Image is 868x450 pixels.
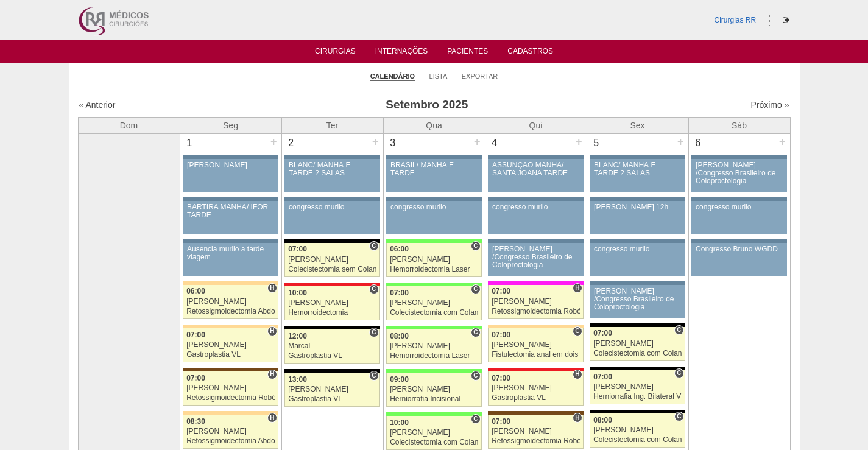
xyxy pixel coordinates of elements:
a: congresso murilo [488,201,583,234]
a: Internações [375,47,428,59]
div: Key: Aviso [386,197,481,201]
div: BLANC/ MANHÃ E TARDE 2 SALAS [289,161,376,177]
div: + [370,134,381,150]
a: H 07:00 [PERSON_NAME] Gastroplastia VL [183,328,278,362]
div: Key: Brasil [386,283,481,286]
span: 10:00 [390,418,409,427]
div: [PERSON_NAME] [186,298,275,306]
div: [PERSON_NAME] [390,256,478,264]
div: [PERSON_NAME] [390,385,478,393]
a: BLANC/ MANHÃ E TARDE 2 SALAS [590,159,685,192]
a: H 07:00 [PERSON_NAME] Retossigmoidectomia Robótica [488,415,583,449]
span: Consultório [573,326,582,336]
a: Cirurgias [315,47,356,57]
div: Key: Aviso [691,155,786,159]
div: [PERSON_NAME] /Congresso Brasileiro de Coloproctologia [492,245,579,270]
a: C 07:00 [PERSON_NAME] Colecistectomia com Colangiografia VL [386,286,481,320]
div: Key: Aviso [691,239,786,243]
div: Fistulectomia anal em dois tempos [492,351,580,359]
div: BARTIRA MANHÃ/ IFOR TARDE [187,203,274,219]
a: C 10:00 [PERSON_NAME] Hemorroidectomia [284,286,379,320]
a: Pacientes [447,47,488,59]
span: 06:00 [186,287,205,295]
div: [PERSON_NAME] [492,427,580,435]
div: Colecistectomia com Colangiografia VL [593,350,682,357]
span: 10:00 [288,289,307,297]
span: Consultório [471,414,480,424]
div: Key: Aviso [691,197,786,201]
span: 07:00 [186,331,205,339]
a: H 06:00 [PERSON_NAME] Retossigmoidectomia Abdominal VL [183,285,278,319]
span: Hospital [573,413,582,423]
div: congresso murilo [289,203,376,211]
a: congresso murilo [590,243,685,276]
div: Retossigmoidectomia Robótica [186,394,275,402]
a: [PERSON_NAME] 12h [590,201,685,234]
th: Qui [485,117,587,133]
div: + [777,134,788,150]
div: Key: Blanc [284,239,379,243]
div: BRASIL/ MANHÃ E TARDE [390,161,478,177]
span: Consultório [471,371,480,381]
a: C 07:00 [PERSON_NAME] Herniorrafia Ing. Bilateral VL [590,370,685,404]
div: [PERSON_NAME] [390,429,478,437]
span: 07:00 [492,374,510,382]
div: Key: Blanc [284,326,379,329]
div: Retossigmoidectomia Robótica [492,437,580,445]
span: 13:00 [288,375,307,384]
div: congresso murilo [492,203,579,211]
div: Colecistectomia sem Colangiografia VL [288,265,376,273]
span: 07:00 [186,374,205,382]
div: [PERSON_NAME] [593,426,682,434]
div: Key: Pro Matre [488,281,583,285]
a: Próximo » [750,100,789,110]
div: Gastroplastia VL [288,352,376,360]
a: H 07:00 [PERSON_NAME] Retossigmoidectomia Robótica [488,285,583,319]
div: [PERSON_NAME] [492,341,580,349]
div: congresso murilo [594,245,681,253]
th: Dom [78,117,180,133]
div: Key: Blanc [590,410,685,413]
span: Consultório [674,325,683,335]
div: Key: Brasil [386,412,481,416]
a: congresso murilo [691,201,786,234]
span: Consultório [674,368,683,378]
div: Congresso Bruno WGDD [696,245,783,253]
th: Qua [383,117,485,133]
a: [PERSON_NAME] /Congresso Brasileiro de Coloproctologia [488,243,583,276]
a: [PERSON_NAME] /Congresso Brasileiro de Coloproctologia [691,159,786,192]
div: Key: Brasil [386,326,481,329]
div: Key: Bartira [183,281,278,285]
a: Ausencia murilo a tarde viagem [183,243,278,276]
div: Key: Aviso [488,197,583,201]
div: Key: Santa Joana [488,411,583,415]
div: Key: Bartira [183,411,278,415]
a: Congresso Bruno WGDD [691,243,786,276]
div: Key: Aviso [590,281,685,285]
span: 07:00 [492,287,510,295]
div: [PERSON_NAME] [593,383,682,391]
div: 2 [282,134,301,152]
div: Key: Bartira [488,325,583,328]
span: 09:00 [390,375,409,384]
div: + [269,134,279,150]
div: [PERSON_NAME] [288,299,376,307]
div: congresso murilo [390,203,478,211]
h3: Setembro 2025 [249,96,604,114]
a: C 13:00 [PERSON_NAME] Gastroplastia VL [284,373,379,407]
span: Consultório [674,412,683,421]
div: [PERSON_NAME] [288,385,376,393]
div: 1 [180,134,199,152]
a: Lista [429,72,448,80]
a: BARTIRA MANHÃ/ IFOR TARDE [183,201,278,234]
span: 07:00 [593,329,612,337]
th: Ter [281,117,383,133]
span: Consultório [369,241,378,251]
a: C 07:00 [PERSON_NAME] Fistulectomia anal em dois tempos [488,328,583,362]
div: Key: Aviso [590,155,685,159]
a: BLANC/ MANHÃ E TARDE 2 SALAS [284,159,379,192]
span: Hospital [573,370,582,379]
div: congresso murilo [696,203,783,211]
div: Key: Assunção [488,368,583,371]
div: [PERSON_NAME] [186,427,275,435]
